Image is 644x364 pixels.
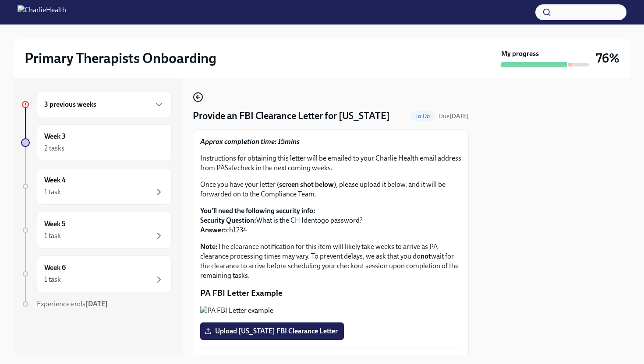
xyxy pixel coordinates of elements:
span: To Do [410,113,435,119]
a: Week 61 task [21,255,172,292]
h6: Week 5 [44,219,66,229]
strong: Security Question: [200,216,256,224]
p: PA FBI Letter Example [200,287,461,299]
span: September 18th, 2025 09:00 [439,112,469,120]
strong: Approx completion time: 15mins [200,137,300,146]
div: 3 previous weeks [37,92,172,117]
p: Instructions for obtaining this letter will be emailed to your Charlie Health email address from ... [200,154,461,173]
h6: Week 4 [44,175,66,185]
a: Week 41 task [21,168,172,205]
div: 2 tasks [44,143,64,153]
h6: Week 3 [44,132,66,141]
p: Once you have your letter ( ), please upload it below, and it will be forwarded on to the Complia... [200,180,461,199]
button: Zoom image [200,306,461,315]
h3: 76% [596,50,619,66]
div: 1 task [44,231,61,241]
a: Week 51 task [21,212,172,248]
strong: My progress [501,49,539,59]
h2: Primary Therapists Onboarding [25,49,216,67]
strong: not [421,252,431,260]
strong: [DATE] [449,112,469,120]
h6: Week 6 [44,263,66,273]
h6: 3 previous weeks [44,100,96,109]
img: CharlieHealth [18,5,66,19]
strong: You'll need the following security info: [200,206,315,215]
strong: Note: [200,242,218,251]
span: Experience ends [37,300,108,308]
div: 1 task [44,275,61,284]
strong: Answer: [200,226,226,234]
h4: Provide an FBI Clearance Letter for [US_STATE] [193,109,390,122]
strong: [DATE] [85,300,108,308]
div: 1 task [44,187,61,197]
a: Week 32 tasks [21,124,172,161]
p: What is the CH Identogo password? ch1234 [200,206,461,235]
strong: screen shot below [279,180,334,189]
span: Upload [US_STATE] FBI Clearance Letter [206,327,338,336]
label: Upload [US_STATE] FBI Clearance Letter [200,322,344,340]
span: Due [439,112,469,120]
p: The clearance notification for this item will likely take weeks to arrive as PA clearance process... [200,242,461,280]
